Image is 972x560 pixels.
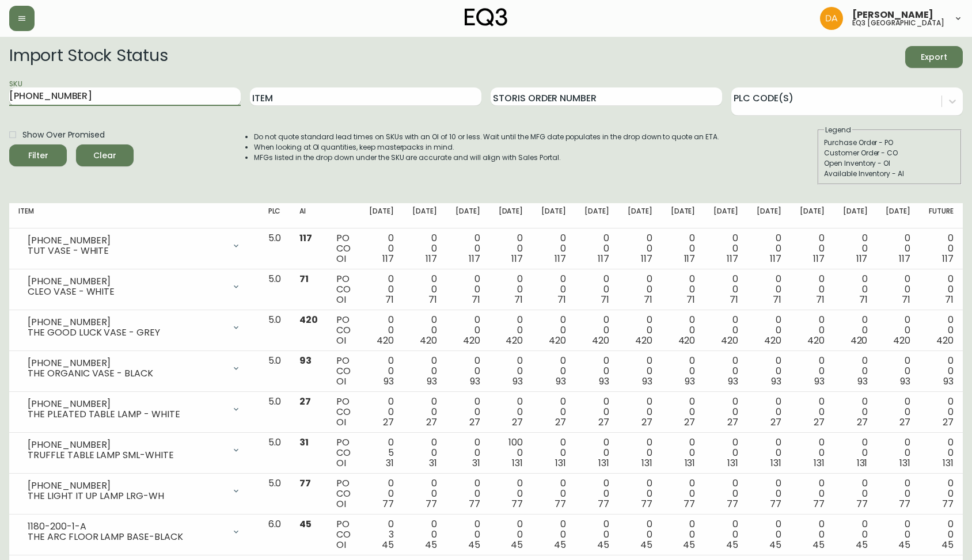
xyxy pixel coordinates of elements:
[671,356,696,387] div: 0 0
[336,315,351,346] div: PO CO
[426,252,437,265] span: 117
[336,293,346,306] span: OI
[598,252,609,265] span: 117
[465,8,507,26] img: logo
[721,334,738,347] span: 420
[886,315,910,346] div: 0 0
[28,440,225,450] div: [PHONE_NUMBER]
[259,392,291,433] td: 5.0
[764,334,781,347] span: 420
[942,497,954,511] span: 77
[299,477,311,490] span: 77
[499,478,523,509] div: 0 0
[412,397,437,428] div: 0 0
[843,274,868,305] div: 0 0
[713,478,738,509] div: 0 0
[902,293,910,306] span: 71
[299,436,309,449] span: 31
[857,375,868,388] span: 93
[499,356,523,387] div: 0 0
[384,375,394,388] span: 93
[770,456,781,470] span: 131
[360,203,403,228] th: [DATE]
[412,233,437,264] div: 0 0
[499,233,523,264] div: 0 0
[824,169,955,179] div: Available Inventory - AI
[704,203,747,228] th: [DATE]
[824,148,955,158] div: Customer Order - CO
[599,375,609,388] span: 93
[671,478,696,509] div: 0 0
[800,519,825,550] div: 0 0
[843,315,868,346] div: 0 0
[336,375,346,388] span: OI
[592,334,609,347] span: 420
[936,334,954,347] span: 420
[426,416,437,429] span: 27
[628,478,652,509] div: 0 0
[336,252,346,265] span: OI
[299,517,312,531] span: 45
[628,274,652,305] div: 0 0
[899,252,910,265] span: 117
[382,252,394,265] span: 117
[18,437,250,463] div: [PHONE_NUMBER]TRUFFLE TABLE LAMP SML-WHITE
[511,497,523,511] span: 77
[254,153,719,163] li: MFGs listed in the drop down under the SKU are accurate and will align with Sales Portal.
[929,437,954,468] div: 0 0
[557,293,566,306] span: 71
[770,252,781,265] span: 117
[899,497,910,511] span: 77
[727,456,738,470] span: 131
[628,315,652,346] div: 0 0
[843,356,868,387] div: 0 0
[900,375,910,388] span: 93
[455,397,480,428] div: 0 0
[259,203,291,228] th: PLC
[18,274,250,299] div: [PHONE_NUMBER]CLEO VASE - WHITE
[541,356,566,387] div: 0 0
[771,375,781,388] span: 93
[18,356,250,381] div: [PHONE_NUMBER]THE ORGANIC VASE - BLACK
[18,315,250,340] div: [PHONE_NUMBER]THE GOOD LUCK VASE - GREY
[455,274,480,305] div: 0 0
[813,252,825,265] span: 117
[28,287,225,297] div: CLEO VASE - WHITE
[369,356,394,387] div: 0 0
[28,450,225,460] div: TRUFFLE TABLE LAMP SML-WHITE
[945,293,954,306] span: 71
[541,233,566,264] div: 0 0
[512,456,523,470] span: 131
[290,203,327,228] th: AI
[259,269,291,310] td: 5.0
[920,203,963,228] th: Future
[28,521,225,532] div: 1180-200-1-A
[412,478,437,509] div: 0 0
[541,478,566,509] div: 0 0
[541,274,566,305] div: 0 0
[859,293,868,306] span: 71
[686,293,695,306] span: 71
[814,416,825,429] span: 27
[541,397,566,428] div: 0 0
[470,375,480,388] span: 93
[369,437,394,468] div: 0 5
[336,519,351,550] div: PO CO
[369,397,394,428] div: 0 0
[555,497,566,511] span: 77
[299,272,309,285] span: 71
[18,478,250,504] div: [PHONE_NUMBER]THE LIGHT IT UP LAMP LRG-WH
[713,397,738,428] div: 0 0
[757,315,781,346] div: 0 0
[463,334,480,347] span: 420
[929,274,954,305] div: 0 0
[455,315,480,346] div: 0 0
[499,315,523,346] div: 0 0
[713,519,738,550] div: 0 0
[489,203,533,228] th: [DATE]
[876,203,920,228] th: [DATE]
[412,356,437,387] div: 0 0
[336,274,351,305] div: PO CO
[85,148,124,163] span: Clear
[727,497,738,511] span: 77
